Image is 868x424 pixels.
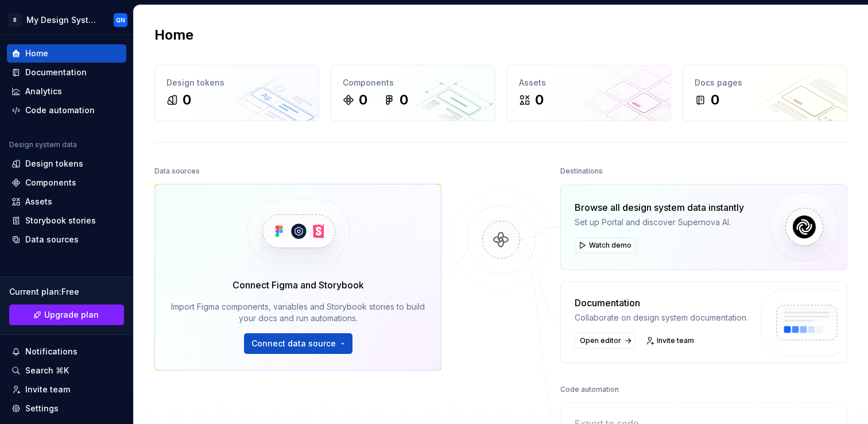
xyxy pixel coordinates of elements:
button: Notifications [7,342,126,361]
button: BMy Design SystemQN [2,7,131,32]
div: My Design System [26,14,100,26]
div: 0 [183,91,191,109]
div: Import Figma components, variables and Storybook stories to build your docs and run automations. [171,301,425,324]
div: 0 [711,91,719,109]
div: Data sources [154,163,200,179]
div: Settings [25,403,59,414]
a: Assets0 [507,65,672,121]
span: Upgrade plan [44,309,99,321]
a: Docs pages0 [683,65,847,121]
div: Docs pages [695,77,835,88]
a: Code automation [7,101,126,120]
div: Storybook stories [25,215,96,226]
a: Assets [7,192,126,211]
div: Components [25,177,76,188]
a: Storybook stories [7,211,126,230]
div: Code automation [25,105,95,116]
button: Watch demo [575,237,637,253]
h2: Home [154,26,193,44]
div: Code automation [560,381,619,398]
a: Data sources [7,230,126,249]
button: Connect data source [244,333,352,354]
div: Assets [519,77,660,88]
a: Invite team [642,333,699,349]
div: Documentation [25,67,87,78]
a: Upgrade plan [9,304,124,325]
div: Invite team [25,384,70,395]
div: Search ⌘K [25,365,69,376]
div: Destinations [560,163,603,179]
div: Design tokens [166,77,307,88]
div: Collaborate on design system documentation. [575,312,748,323]
div: 0 [359,91,367,109]
div: B [8,13,22,27]
div: Design tokens [25,158,83,169]
div: Components [343,77,483,88]
span: Watch demo [589,241,631,250]
a: Invite team [7,380,126,399]
div: Analytics [25,86,62,97]
div: Set up Portal and discover Supernova AI. [575,217,744,228]
div: Assets [25,196,52,207]
span: Invite team [657,336,694,345]
a: Components00 [331,65,495,121]
a: Documentation [7,63,126,82]
div: 0 [400,91,408,109]
div: Browse all design system data instantly [575,201,744,214]
a: Settings [7,399,126,418]
a: Analytics [7,82,126,101]
a: Design tokens [7,155,126,173]
div: Documentation [575,296,748,310]
div: Connect Figma and Storybook [232,278,364,292]
div: 0 [535,91,544,109]
span: Open editor [580,336,621,345]
button: Search ⌘K [7,361,126,380]
div: Design system data [9,140,77,149]
a: Design tokens0 [154,65,319,121]
div: Current plan : Free [9,286,124,298]
a: Components [7,174,126,192]
div: Home [25,48,48,59]
a: Open editor [575,333,635,349]
a: Home [7,44,126,63]
div: Data sources [25,234,79,245]
div: Notifications [25,346,77,357]
div: QN [116,16,125,25]
span: Connect data source [251,338,336,349]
